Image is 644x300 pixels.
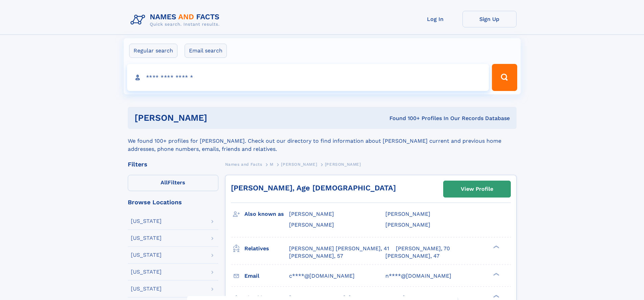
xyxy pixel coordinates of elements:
[131,252,162,258] div: [US_STATE]
[128,175,218,191] label: Filters
[127,64,489,91] input: search input
[131,269,162,275] div: [US_STATE]
[135,114,299,122] h1: [PERSON_NAME]
[161,179,168,186] span: All
[225,160,262,168] a: Names and Facts
[270,162,273,167] span: M
[462,11,517,27] a: Sign Up
[131,218,162,224] div: [US_STATE]
[129,44,177,58] label: Regular search
[281,160,317,168] a: [PERSON_NAME]
[128,129,517,153] div: We found 100+ profiles for [PERSON_NAME]. Check out our directory to find information about [PERS...
[492,272,500,276] div: ❯
[492,294,500,298] div: ❯
[325,162,361,167] span: [PERSON_NAME]
[128,11,225,29] img: Logo Names and Facts
[281,162,317,167] span: [PERSON_NAME]
[408,11,462,27] a: Log In
[492,245,500,249] div: ❯
[231,184,396,192] a: [PERSON_NAME], Age [DEMOGRAPHIC_DATA]
[385,252,439,260] a: [PERSON_NAME], 47
[289,222,334,228] span: [PERSON_NAME]
[244,270,289,282] h3: Email
[244,208,289,220] h3: Also known as
[385,222,430,228] span: [PERSON_NAME]
[185,44,227,58] label: Email search
[131,235,162,241] div: [US_STATE]
[289,245,389,252] a: [PERSON_NAME] [PERSON_NAME], 41
[289,252,343,260] a: [PERSON_NAME], 57
[131,286,162,292] div: [US_STATE]
[492,64,517,91] button: Search Button
[385,211,430,217] span: [PERSON_NAME]
[128,199,218,205] div: Browse Locations
[298,115,510,122] div: Found 100+ Profiles In Our Records Database
[444,181,510,197] a: View Profile
[289,211,334,217] span: [PERSON_NAME]
[396,245,450,252] a: [PERSON_NAME], 70
[244,243,289,254] h3: Relatives
[461,181,493,197] div: View Profile
[270,160,273,168] a: M
[128,161,218,167] div: Filters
